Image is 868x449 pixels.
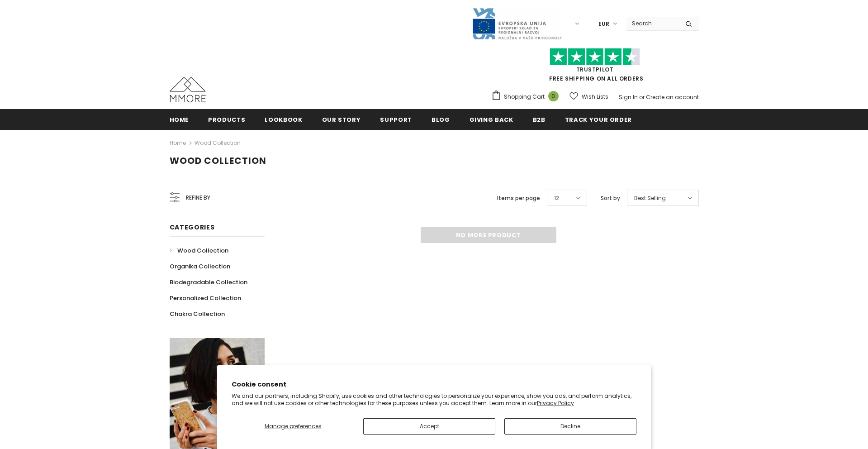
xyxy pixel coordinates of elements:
[634,194,666,203] span: Best Selling
[170,294,241,302] span: Personalized Collection
[497,194,540,203] label: Items per page
[170,306,225,322] a: Chakra Collection
[598,19,609,29] span: EUR
[194,139,241,147] a: Wood Collection
[170,115,189,124] span: Home
[550,48,640,66] img: Trust Pilot Stars
[265,115,302,124] span: Lookbook
[170,262,230,271] span: Organika Collection
[186,193,210,203] span: Refine by
[380,115,412,124] span: support
[470,115,513,124] span: Giving back
[504,92,545,101] span: Shopping Cart
[639,93,645,101] span: or
[504,418,636,435] button: Decline
[548,91,559,101] span: 0
[472,7,562,40] img: Javni Razpis
[177,246,228,255] span: Wood Collection
[491,52,699,82] span: FREE SHIPPING ON ALL ORDERS
[472,19,562,27] a: Javni Razpis
[380,109,412,129] a: support
[170,290,241,306] a: Personalized Collection
[170,310,225,318] span: Chakra Collection
[170,278,247,287] span: Biodegradable Collection
[322,115,361,124] span: Our Story
[554,194,559,203] span: 12
[170,138,186,148] a: Home
[363,418,495,435] button: Accept
[565,109,632,129] a: Track your order
[170,109,189,129] a: Home
[170,223,215,232] span: Categories
[170,243,228,258] a: Wood Collection
[265,109,302,129] a: Lookbook
[537,399,574,407] a: Privacy Policy
[432,115,450,124] span: Blog
[576,66,614,73] a: Trustpilot
[232,418,355,435] button: Manage preferences
[646,93,699,101] a: Create an account
[601,194,620,203] label: Sort by
[170,154,266,167] span: Wood Collection
[322,109,361,129] a: Our Story
[208,109,245,129] a: Products
[533,115,545,124] span: B2B
[533,109,545,129] a: B2B
[170,258,230,274] a: Organika Collection
[232,380,637,389] h2: Cookie consent
[208,115,245,124] span: Products
[170,77,206,102] img: MMORE Cases
[265,422,322,430] span: Manage preferences
[470,109,513,129] a: Giving back
[491,90,563,104] a: Shopping Cart 0
[569,89,608,105] a: Wish Lists
[432,109,450,129] a: Blog
[565,115,632,124] span: Track your order
[619,93,638,101] a: Sign In
[232,392,637,406] p: We and our partners, including Shopify, use cookies and other technologies to personalize your ex...
[626,17,678,30] input: Search Site
[170,274,247,290] a: Biodegradable Collection
[582,92,608,101] span: Wish Lists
